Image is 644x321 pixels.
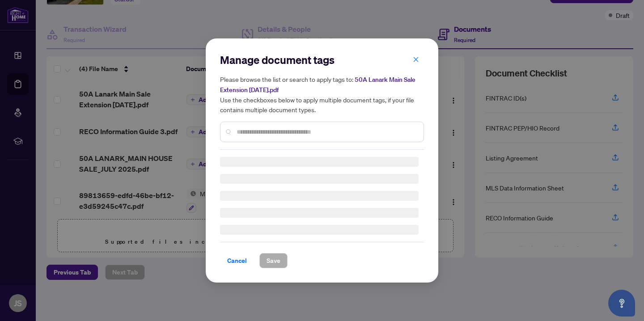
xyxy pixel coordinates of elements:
[608,290,635,317] button: Open asap
[220,253,254,268] button: Cancel
[220,74,424,114] h5: Please browse the list or search to apply tags to: Use the checkboxes below to apply multiple doc...
[220,53,424,67] h2: Manage document tags
[259,253,288,268] button: Save
[413,56,419,63] span: close
[227,253,247,268] span: Cancel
